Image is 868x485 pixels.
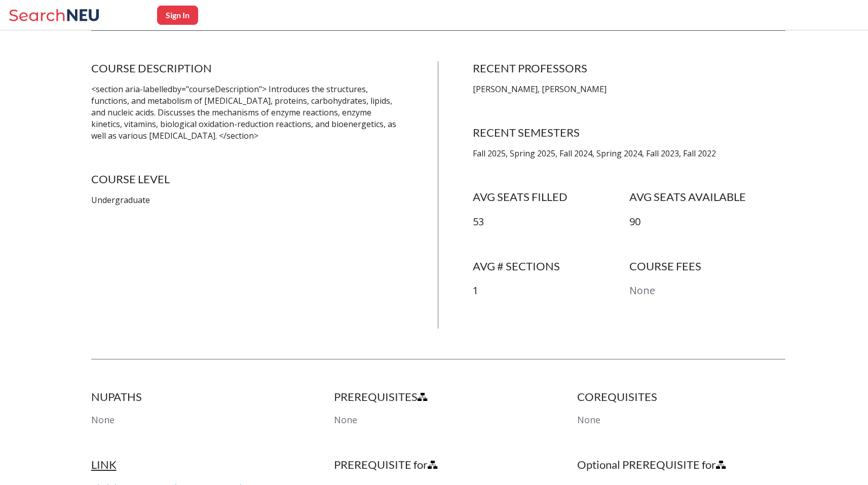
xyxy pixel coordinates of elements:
p: 53 [473,215,629,229]
h4: AVG SEATS AVAILABLE [629,190,785,204]
h4: COURSE LEVEL [91,172,404,186]
p: 90 [629,215,785,229]
h4: RECENT PROFESSORS [473,61,785,75]
h4: AVG # SECTIONS [473,259,629,273]
h4: PREREQUISITES [334,390,542,404]
h4: PREREQUISITE for [334,458,542,472]
button: Sign In [157,6,198,25]
p: 1 [473,284,629,298]
h4: LINK [91,458,299,472]
h4: NUPATHS [91,390,299,404]
h4: COREQUISITES [577,390,785,404]
span: None [334,414,357,426]
span: None [91,414,115,426]
p: None [629,284,785,298]
h4: RECENT SEMESTERS [473,126,785,140]
h4: COURSE FEES [629,259,785,273]
p: <section aria-labelledby="courseDescription"> Introduces the structures, functions, and metabolis... [91,84,404,141]
h4: Optional PREREQUISITE for [577,458,785,472]
h4: COURSE DESCRIPTION [91,61,404,75]
span: None [577,414,600,426]
p: Fall 2025, Spring 2025, Fall 2024, Spring 2024, Fall 2023, Fall 2022 [473,148,785,159]
p: Undergraduate [91,194,404,206]
p: [PERSON_NAME], [PERSON_NAME] [473,84,785,95]
h4: AVG SEATS FILLED [473,190,629,204]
